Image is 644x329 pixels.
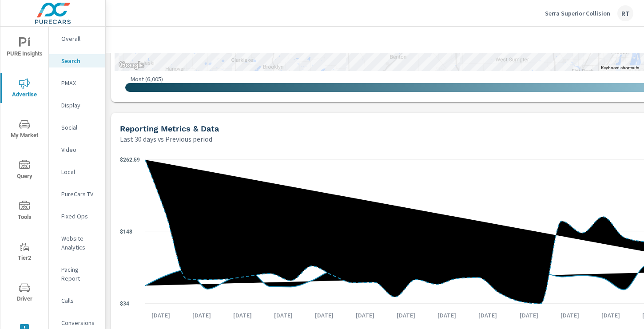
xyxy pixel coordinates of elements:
[117,59,146,71] a: Open this area in Google Maps (opens a new window)
[49,99,105,112] div: Display
[120,124,219,133] h5: Reporting Metrics & Data
[61,318,98,327] p: Conversions
[472,311,503,320] p: [DATE]
[61,265,98,283] p: Pacing Report
[61,123,98,132] p: Social
[120,157,140,163] text: $262.59
[49,165,105,178] div: Local
[49,143,105,156] div: Video
[390,311,421,320] p: [DATE]
[545,9,610,17] p: Serra Superior Collision
[186,311,217,320] p: [DATE]
[554,311,585,320] p: [DATE]
[61,56,98,65] p: Search
[601,65,639,71] button: Keyboard shortcuts
[49,210,105,223] div: Fixed Ops
[120,134,212,144] p: Last 30 days vs Previous period
[61,79,98,87] p: PMAX
[145,311,176,320] p: [DATE]
[595,311,626,320] p: [DATE]
[309,311,340,320] p: [DATE]
[61,167,98,176] p: Local
[120,229,132,235] text: $148
[49,187,105,201] div: PureCars TV
[120,301,129,307] text: $34
[3,282,46,304] span: Driver
[3,37,46,59] span: PURE Insights
[617,5,633,21] div: RT
[117,59,146,71] img: Google
[61,34,98,43] p: Overall
[49,76,105,90] div: PMAX
[61,234,98,252] p: Website Analytics
[227,311,258,320] p: [DATE]
[49,121,105,134] div: Social
[61,212,98,221] p: Fixed Ops
[49,263,105,285] div: Pacing Report
[61,296,98,305] p: Calls
[49,294,105,307] div: Calls
[268,311,299,320] p: [DATE]
[131,75,163,83] p: Most ( 6,005 )
[3,78,46,100] span: Advertise
[49,54,105,67] div: Search
[3,201,46,222] span: Tools
[49,232,105,254] div: Website Analytics
[3,119,46,141] span: My Market
[61,190,98,198] p: PureCars TV
[350,311,381,320] p: [DATE]
[49,32,105,45] div: Overall
[61,101,98,110] p: Display
[431,311,462,320] p: [DATE]
[3,160,46,182] span: Query
[3,242,46,263] span: Tier2
[513,311,545,320] p: [DATE]
[61,145,98,154] p: Video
